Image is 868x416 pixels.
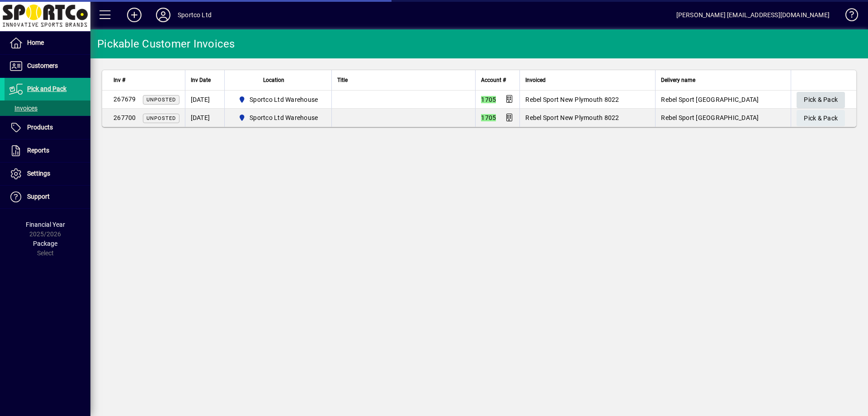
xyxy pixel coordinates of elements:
[27,85,66,92] span: Pick and Pack
[5,139,90,162] a: Reports
[33,240,57,247] span: Package
[27,62,58,69] span: Customers
[27,124,53,131] span: Products
[525,96,619,103] span: Rebel Sport New Plymouth 8022
[191,75,219,85] div: Inv Date
[525,114,619,121] span: Rebel Sport New Plymouth 8022
[661,75,785,85] div: Delivery name
[661,114,759,121] span: Rebel Sport [GEOGRAPHIC_DATA]
[661,75,695,85] span: Delivery name
[481,75,506,85] span: Account #
[661,96,759,103] span: Rebel Sport [GEOGRAPHIC_DATA]
[113,114,136,121] span: 267700
[797,92,845,108] button: Pick & Pack
[5,163,90,185] a: Settings
[804,92,838,107] span: Pick & Pack
[481,75,514,85] div: Account #
[27,170,50,177] span: Settings
[5,32,90,54] a: Home
[113,75,125,85] span: Inv #
[113,96,136,103] span: 267679
[839,2,857,31] a: Knowledge Base
[337,75,470,85] div: Title
[191,75,211,85] span: Inv Date
[5,100,90,116] a: Invoices
[146,97,176,103] span: Unposted
[481,96,496,103] em: 1705
[481,114,496,121] em: 1705
[235,112,322,123] span: Sportco Ltd Warehouse
[26,221,65,228] span: Financial Year
[250,113,318,122] span: Sportco Ltd Warehouse
[27,193,50,200] span: Support
[5,186,90,208] a: Support
[525,75,546,85] span: Invoiced
[185,91,224,109] td: [DATE]
[5,55,90,77] a: Customers
[337,75,348,85] span: Title
[235,94,322,105] span: Sportco Ltd Warehouse
[525,75,650,85] div: Invoiced
[149,7,178,23] button: Profile
[120,7,149,23] button: Add
[113,75,179,85] div: Inv #
[676,8,830,22] div: [PERSON_NAME] [EMAIL_ADDRESS][DOMAIN_NAME]
[250,95,318,104] span: Sportco Ltd Warehouse
[185,109,224,127] td: [DATE]
[9,105,38,112] span: Invoices
[27,147,49,154] span: Reports
[178,8,212,22] div: Sportco Ltd
[27,39,44,46] span: Home
[797,110,845,126] button: Pick & Pack
[263,75,284,85] span: Location
[146,115,176,121] span: Unposted
[804,111,838,126] span: Pick & Pack
[97,37,235,51] div: Pickable Customer Invoices
[230,75,326,85] div: Location
[5,116,90,139] a: Products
